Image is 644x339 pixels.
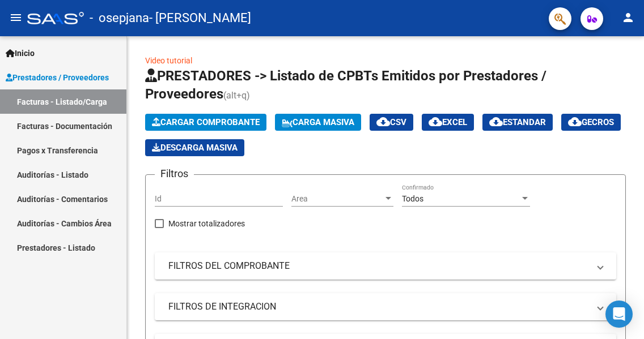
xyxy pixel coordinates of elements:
mat-icon: cloud_download [568,115,582,128]
span: Gecros [568,117,614,127]
button: Gecros [561,114,621,131]
a: Video tutorial [145,56,192,65]
mat-icon: cloud_download [489,115,503,128]
span: - [PERSON_NAME] [149,6,251,31]
span: PRESTADORES -> Listado de CPBTs Emitidos por Prestadores / Proveedores [145,68,546,102]
span: Descarga Masiva [152,143,238,153]
app-download-masive: Descarga masiva de comprobantes (adjuntos) [145,139,244,156]
span: (alt+q) [223,90,250,101]
span: Cargar Comprobante [152,117,260,127]
span: - osepjana [90,6,149,31]
div: Open Intercom Messenger [605,301,633,328]
mat-icon: cloud_download [376,115,390,128]
button: CSV [370,114,413,131]
mat-icon: cloud_download [429,115,442,128]
mat-icon: person [621,11,635,24]
button: Cargar Comprobante [145,114,266,131]
mat-expansion-panel-header: FILTROS DEL COMPROBANTE [155,252,616,280]
button: EXCEL [422,114,474,131]
span: Carga Masiva [282,117,354,127]
span: EXCEL [429,117,467,127]
h3: Filtros [155,166,194,182]
span: Mostrar totalizadores [168,217,245,230]
button: Estandar [482,114,553,131]
span: CSV [376,117,406,127]
mat-expansion-panel-header: FILTROS DE INTEGRACION [155,293,616,320]
button: Descarga Masiva [145,139,244,156]
span: Area [291,194,383,204]
span: Todos [402,194,423,203]
mat-panel-title: FILTROS DEL COMPROBANTE [168,260,589,272]
mat-icon: menu [9,11,23,24]
mat-panel-title: FILTROS DE INTEGRACION [168,301,589,313]
button: Carga Masiva [275,114,361,131]
span: Estandar [489,117,546,127]
span: Prestadores / Proveedores [6,71,109,84]
span: Inicio [6,47,35,59]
